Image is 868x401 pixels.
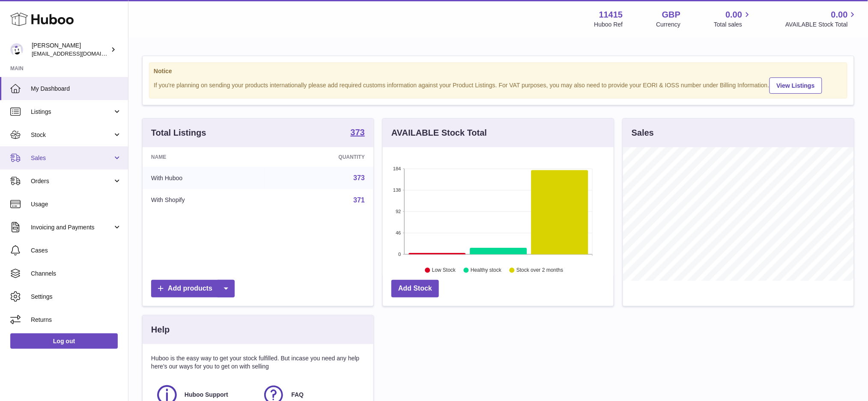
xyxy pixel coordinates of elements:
[391,280,439,297] a: Add Stock
[599,9,623,21] strong: 11415
[393,166,401,171] text: 184
[831,9,848,21] span: 0.00
[31,223,113,232] span: Invoicing and Payments
[185,391,228,399] span: Huboo Support
[31,293,122,301] span: Settings
[31,200,122,208] span: Usage
[714,21,752,29] span: Total sales
[471,267,502,273] text: Healthy stock
[32,50,126,57] span: [EMAIL_ADDRESS][DOMAIN_NAME]
[353,196,365,204] a: 371
[351,128,365,138] a: 373
[391,127,487,139] h3: AVAILABLE Stock Total
[31,154,113,162] span: Sales
[351,128,365,137] strong: 373
[785,9,858,29] a: 0.00 AVAILABLE Stock Total
[632,127,654,139] h3: Sales
[151,127,206,139] h3: Total Listings
[398,252,401,257] text: 0
[151,354,365,371] p: Huboo is the easy way to get your stock fulfilled. But incase you need any help here's our ways f...
[32,42,109,58] div: [PERSON_NAME]
[154,76,843,94] div: If you're planning on sending your products internationally please add required customs informati...
[291,391,304,399] span: FAQ
[714,9,752,29] a: 0.00 Total sales
[393,187,401,193] text: 138
[31,85,122,93] span: My Dashboard
[31,270,122,278] span: Channels
[662,9,680,21] strong: GBP
[396,230,401,235] text: 46
[31,316,122,324] span: Returns
[31,247,122,255] span: Cases
[31,177,113,185] span: Orders
[10,43,23,56] img: care@shopmanto.uk
[353,174,365,181] a: 373
[516,267,563,273] text: Stock over 2 months
[656,21,681,29] div: Currency
[267,147,373,167] th: Quantity
[396,209,401,214] text: 92
[10,333,118,349] a: Log out
[143,167,267,189] td: With Huboo
[154,67,843,75] strong: Notice
[31,131,113,139] span: Stock
[143,189,267,211] td: With Shopify
[594,21,623,29] div: Huboo Ref
[151,280,235,297] a: Add products
[726,9,743,21] span: 0.00
[432,267,456,273] text: Low Stock
[770,77,822,94] a: View Listings
[785,21,858,29] span: AVAILABLE Stock Total
[31,108,113,116] span: Listings
[151,324,170,336] h3: Help
[143,147,267,167] th: Name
